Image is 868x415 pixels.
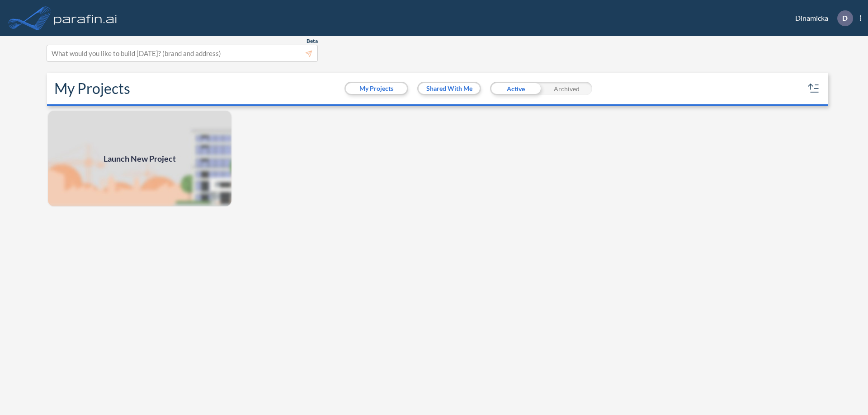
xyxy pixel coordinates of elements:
[807,81,821,96] button: sort
[419,83,480,94] button: Shared With Me
[52,9,119,27] img: logo
[47,110,232,207] a: Launch New Project
[490,82,541,95] div: Active
[541,82,592,95] div: Archived
[104,153,176,165] span: Launch New Project
[346,83,407,94] button: My Projects
[842,14,848,22] p: D
[47,110,232,207] img: add
[782,10,861,26] div: Dinamicka
[54,80,130,97] h2: My Projects
[307,37,318,45] span: Beta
